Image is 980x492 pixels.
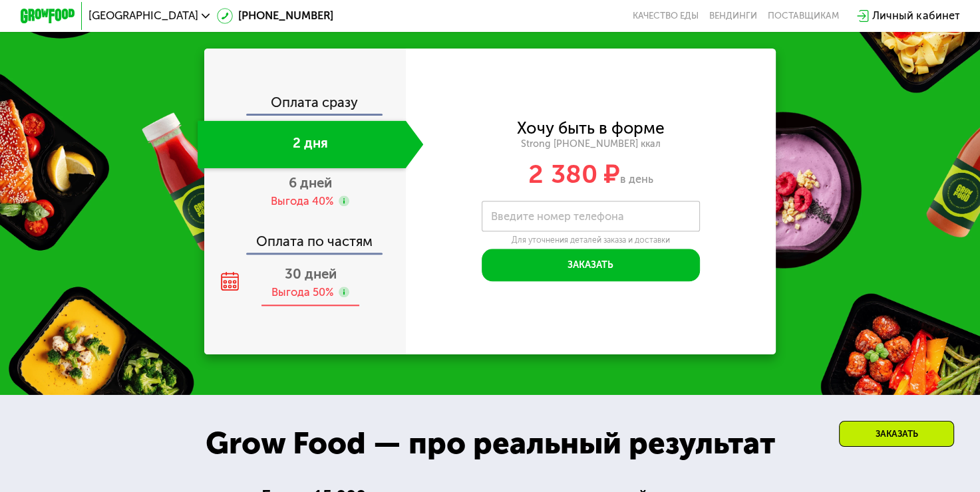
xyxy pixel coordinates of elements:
div: Заказать [839,421,954,447]
a: [PHONE_NUMBER] [217,8,334,25]
span: 2 380 ₽ [528,158,619,189]
div: Выгода 50% [271,285,333,301]
label: Введите номер телефона [491,213,624,220]
div: Grow Food — про реальный результат [182,420,799,467]
span: [GEOGRAPHIC_DATA] [88,11,198,21]
div: поставщикам [768,11,839,21]
div: Оплата сразу [206,96,406,114]
button: Заказать [482,249,699,281]
div: Хочу быть в форме [517,121,664,136]
div: Strong [PHONE_NUMBER] ккал [406,138,776,150]
span: в день [619,173,653,185]
span: 30 дней [284,266,336,282]
a: Качество еды [633,11,699,21]
div: Для уточнения деталей заказа и доставки [482,235,699,245]
span: 6 дней [289,175,332,191]
div: Выгода 40% [271,194,333,209]
div: Оплата по частям [206,221,406,253]
div: Личный кабинет [872,8,959,25]
a: Вендинги [709,11,757,21]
